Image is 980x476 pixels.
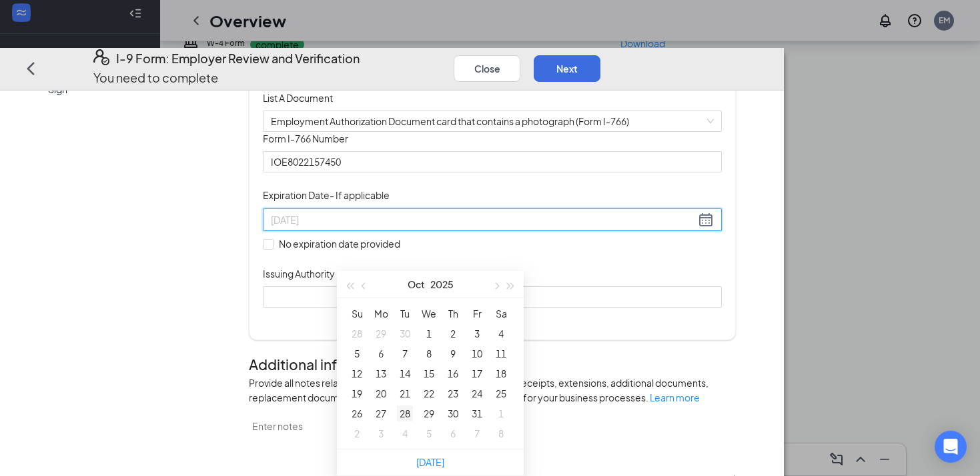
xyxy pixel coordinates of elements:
[441,403,465,423] td: 2025-10-30
[441,324,465,344] td: 2025-10-02
[417,423,441,443] td: 2025-11-05
[421,326,437,342] div: 1
[469,405,485,421] div: 31
[345,403,369,423] td: 2025-10-26
[369,403,393,423] td: 2025-10-27
[263,266,335,280] span: Issuing Authority
[430,271,454,298] button: 2025
[369,423,393,443] td: 2025-11-03
[493,405,509,421] div: 1
[349,385,365,401] div: 19
[417,403,441,423] td: 2025-10-29
[369,383,393,403] td: 2025-10-20
[393,403,417,423] td: 2025-10-28
[493,425,509,441] div: 8
[445,365,461,381] div: 16
[489,403,513,423] td: 2025-11-01
[397,385,413,401] div: 21
[271,212,695,226] input: Select date
[263,92,333,104] span: List A Document
[417,324,441,344] td: 2025-10-01
[393,304,417,324] th: Tu
[465,304,489,324] th: Fr
[271,111,714,131] span: Employment Authorization Document card that contains a photograph (Form I-766)
[349,346,365,361] div: 5
[93,49,109,65] svg: FormI9EVerifyIcon
[445,425,461,441] div: 6
[489,363,513,383] td: 2025-10-18
[493,326,509,342] div: 4
[416,456,444,468] a: [DATE]
[489,324,513,344] td: 2025-10-04
[393,423,417,443] td: 2025-11-04
[441,344,465,363] td: 2025-10-09
[349,326,365,342] div: 28
[349,405,365,421] div: 26
[421,425,437,441] div: 5
[397,425,413,441] div: 4
[393,383,417,403] td: 2025-10-21
[441,363,465,383] td: 2025-10-16
[397,346,413,361] div: 7
[345,423,369,443] td: 2025-11-02
[454,55,520,81] button: Close
[469,385,485,401] div: 24
[263,188,390,202] span: Expiration Date
[417,363,441,383] td: 2025-10-15
[493,346,509,361] div: 11
[445,385,461,401] div: 23
[465,403,489,423] td: 2025-10-31
[421,405,437,421] div: 29
[373,326,389,342] div: 29
[373,405,389,421] div: 27
[441,423,465,443] td: 2025-11-06
[421,365,437,381] div: 15
[263,151,722,172] input: Enter Form I-766 number
[393,344,417,363] td: 2025-10-07
[369,344,393,363] td: 2025-10-06
[465,383,489,403] td: 2025-10-24
[345,383,369,403] td: 2025-10-19
[369,363,393,383] td: 2025-10-13
[345,324,369,344] td: 2025-09-28
[465,324,489,344] td: 2025-10-03
[445,346,461,361] div: 9
[469,365,485,381] div: 17
[393,363,417,383] td: 2025-10-14
[469,346,485,361] div: 10
[349,425,365,441] div: 2
[263,132,348,145] span: Form I-766 Number
[489,344,513,363] td: 2025-10-11
[469,326,485,342] div: 3
[417,304,441,324] th: We
[373,346,389,361] div: 6
[393,324,417,344] td: 2025-09-30
[469,425,485,441] div: 7
[408,271,425,298] button: Oct
[373,385,389,401] div: 20
[417,383,441,403] td: 2025-10-22
[441,304,465,324] th: Th
[93,68,360,87] p: You need to complete
[349,365,365,381] div: 12
[116,49,360,68] h4: I-9 Form: Employer Review and Verification
[48,82,220,97] span: Sign
[373,425,389,441] div: 3
[274,236,406,250] span: No expiration date provided
[421,385,437,401] div: 22
[345,363,369,383] td: 2025-10-12
[345,304,369,324] th: Su
[417,344,441,363] td: 2025-10-08
[935,431,967,463] div: Open Intercom Messenger
[397,365,413,381] div: 14
[445,405,461,421] div: 30
[397,405,413,421] div: 28
[465,423,489,443] td: 2025-11-07
[534,55,600,81] button: Next
[650,391,700,403] a: Learn more
[373,365,389,381] div: 13
[489,383,513,403] td: 2025-10-25
[421,346,437,361] div: 8
[249,377,708,403] span: Provide all notes relating employment authorization stamps or receipts, extensions, additional do...
[441,383,465,403] td: 2025-10-23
